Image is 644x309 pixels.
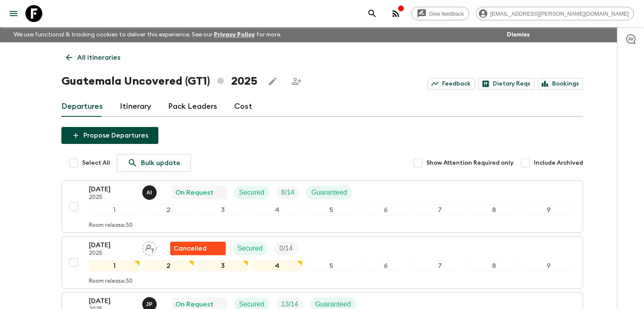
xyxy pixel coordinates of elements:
[281,188,294,198] p: 8 / 14
[424,11,469,17] span: Give feedback
[469,204,520,215] div: 8
[143,204,194,215] div: 2
[428,78,475,90] a: Feedback
[486,11,633,17] span: [EMAIL_ADDRESS][PERSON_NAME][DOMAIN_NAME]
[168,97,217,117] a: Pack Leaders
[234,97,252,117] a: Cost
[239,188,265,198] p: Secured
[214,32,255,38] a: Privacy Policy
[117,154,191,172] a: Bulk update
[252,260,302,271] div: 4
[523,204,574,215] div: 9
[415,204,465,215] div: 7
[77,52,120,63] p: All itineraries
[360,260,411,271] div: 6
[89,240,135,250] p: [DATE]
[306,204,357,215] div: 5
[89,184,135,194] p: [DATE]
[197,204,248,215] div: 3
[61,180,583,233] button: [DATE]2025Alvaro IxtetelaOn RequestSecuredTrip FillGuaranteed123456789Room release:30
[279,243,293,254] p: 0 / 14
[61,236,583,289] button: [DATE]2025Assign pack leaderFlash Pack cancellationSecuredTrip Fill123456789Room release:30
[476,7,634,20] div: [EMAIL_ADDRESS][PERSON_NAME][DOMAIN_NAME]
[61,49,125,66] a: All itineraries
[170,242,226,255] div: Flash Pack cancellation
[469,260,520,271] div: 8
[426,159,514,167] span: Show Attention Required only
[89,250,135,257] p: 2025
[478,78,534,90] a: Dietary Reqs
[142,185,158,200] button: AI
[89,296,135,306] p: [DATE]
[146,189,152,196] p: A I
[276,186,299,199] div: Trip Fill
[174,243,207,254] p: Cancelled
[61,127,158,144] button: Propose Departures
[360,204,411,215] div: 6
[89,260,140,271] div: 1
[89,204,140,215] div: 1
[10,27,285,42] p: We use functional & tracking cookies to deliver this experience. See our for more.
[142,300,158,306] span: Julio Posadas
[146,301,153,308] p: J P
[142,188,158,195] span: Alvaro Ixtetela
[5,5,22,22] button: menu
[238,243,263,254] p: Secured
[82,159,110,167] span: Select All
[142,244,157,251] span: Assign pack leader
[120,97,151,117] a: Itinerary
[61,73,257,90] h1: Guatemala Uncovered (GT1) 2025
[523,260,574,271] div: 9
[534,159,583,167] span: Include Archived
[264,73,281,90] button: Edit this itinerary
[364,5,381,22] button: search adventures
[89,194,135,201] p: 2025
[143,260,194,271] div: 2
[252,204,302,215] div: 4
[232,242,268,255] div: Secured
[311,188,347,198] p: Guaranteed
[89,222,133,229] p: Room release: 30
[234,186,270,199] div: Secured
[411,7,469,20] a: Give feedback
[89,278,133,285] p: Room release: 30
[141,158,180,168] p: Bulk update
[306,260,357,271] div: 5
[61,97,103,117] a: Departures
[274,242,298,255] div: Trip Fill
[415,260,465,271] div: 7
[175,188,213,198] p: On Request
[288,73,305,90] span: Share this itinerary
[538,78,583,90] a: Bookings
[197,260,248,271] div: 3
[505,29,532,41] button: Dismiss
